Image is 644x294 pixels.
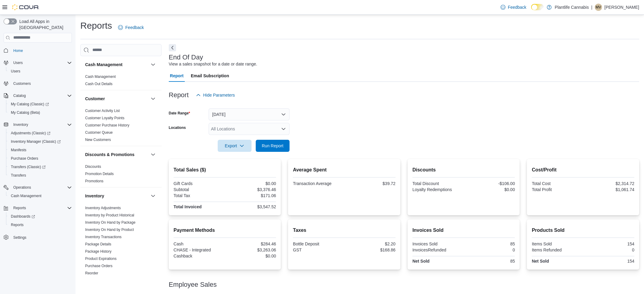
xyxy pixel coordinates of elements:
button: Customers [1,79,74,88]
h2: Products Sold [532,227,634,234]
span: Home [11,47,72,54]
button: Inventory [1,120,74,129]
div: $3,376.46 [226,187,276,192]
span: Load All Apps in [GEOGRAPHIC_DATA] [17,18,72,30]
span: Inventory Adjustments [85,206,121,210]
span: Run Report [262,143,284,149]
button: My Catalog (Beta) [6,108,74,117]
span: Settings [13,235,26,240]
a: Package History [85,249,111,254]
button: Open list of options [281,126,286,131]
span: My Catalog (Beta) [8,109,72,116]
span: Inventory Manager (Classic) [11,139,61,144]
a: Manifests [8,146,29,154]
a: Customer Queue [85,130,113,135]
a: Transfers [8,172,28,179]
strong: Net Sold [412,259,430,264]
span: Adjustments (Classic) [8,129,72,137]
span: Report [170,70,184,82]
div: Loyalty Redemptions [412,187,463,192]
span: Reports [8,221,72,228]
div: Cash Management [80,73,162,90]
button: [DATE] [209,108,290,120]
a: Settings [11,234,29,241]
button: Reports [6,221,74,229]
button: Catalog [11,92,28,99]
a: Promotion Details [85,172,114,176]
a: Reports [8,221,26,228]
a: Dashboards [8,213,37,220]
a: Package Details [85,242,111,246]
span: Catalog [11,92,72,99]
button: Export [218,140,252,152]
div: $2,314.72 [584,181,634,186]
span: Hide Parameters [203,92,235,98]
div: Customer [80,107,162,146]
div: 85 [465,241,515,246]
button: Purchase Orders [6,154,74,163]
span: Transfers [11,173,26,178]
span: Users [11,59,72,66]
a: Promotions [85,179,104,183]
h3: Cash Management [85,62,123,68]
span: My Catalog (Classic) [8,101,72,108]
span: Customers [13,81,31,86]
button: Cash Management [149,61,157,68]
h2: Cost/Profit [532,166,634,174]
span: Users [11,69,20,74]
span: Users [13,60,23,65]
div: Total Cost [532,181,582,186]
button: Discounts & Promotions [149,151,157,158]
h1: Reports [80,20,112,32]
button: Inventory [11,121,30,128]
a: Home [11,47,25,54]
button: Users [11,59,25,66]
div: InvoicesRefunded [412,248,463,252]
a: Purchase Orders [8,155,41,162]
span: Manifests [8,146,72,154]
span: Inventory On Hand by Package [85,220,136,225]
span: Feedback [508,4,526,10]
span: Customer Purchase History [85,123,130,128]
button: Operations [1,183,74,192]
span: Transfers (Classic) [11,165,46,169]
span: Cash Out Details [85,81,113,86]
span: Reports [13,206,26,210]
span: Inventory [11,121,72,128]
div: $171.06 [226,193,276,198]
a: Inventory Manager (Classic) [8,138,63,145]
button: Cash Management [85,62,148,68]
button: Next [169,44,176,51]
h2: Payment Methods [174,227,276,234]
span: Transfers (Classic) [8,163,72,171]
span: Inventory by Product Historical [85,213,134,218]
span: Dashboards [11,214,35,219]
span: My Catalog (Classic) [11,102,49,107]
a: Inventory Adjustments [85,206,121,210]
h3: Discounts & Promotions [85,152,134,158]
a: Inventory Manager (Classic) [6,137,74,146]
a: Inventory On Hand by Product [85,228,134,232]
h2: Total Sales ($) [174,166,276,174]
div: -$106.00 [465,181,515,186]
a: Cash Management [85,75,116,79]
div: $0.00 [226,254,276,258]
a: My Catalog (Classic) [8,101,51,108]
span: My Catalog (Beta) [11,110,40,115]
p: Plantlife Cannabis [555,4,589,11]
h2: Invoices Sold [412,227,515,234]
label: Date Range [169,111,190,116]
span: Cash Management [8,192,72,200]
button: Home [1,46,74,55]
button: Cash Management [6,192,74,200]
a: Discounts [85,165,101,169]
span: Catalog [13,93,26,98]
span: New Customers [85,137,111,142]
a: Adjustments (Classic) [6,129,74,137]
div: 154 [584,241,634,246]
span: Operations [11,184,72,191]
p: [PERSON_NAME] [604,4,639,11]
